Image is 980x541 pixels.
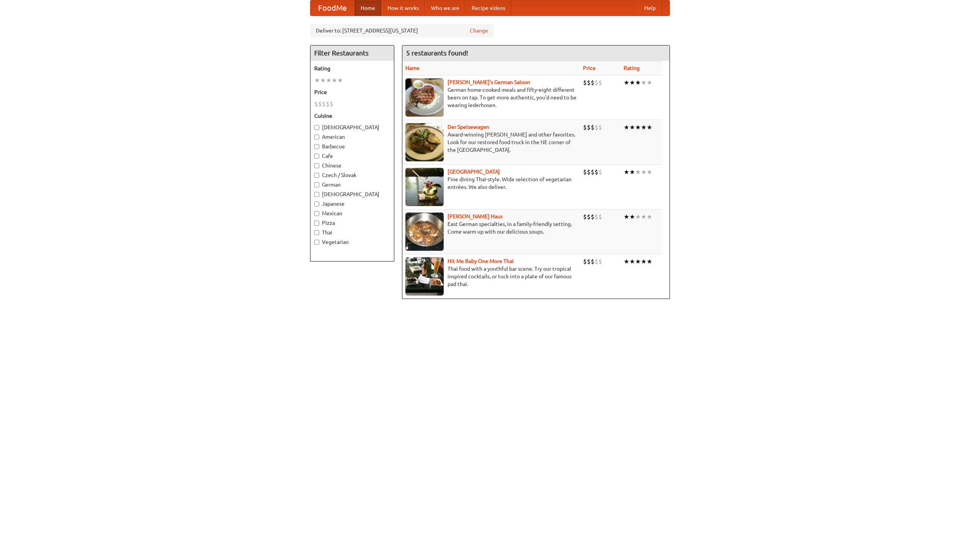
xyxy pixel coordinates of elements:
a: FoodMe [310,0,354,16]
li: ★ [647,213,652,221]
input: Japanese [314,201,319,206]
li: ★ [624,257,629,266]
img: kohlhaus.jpg [405,213,444,251]
input: American [314,135,319,140]
li: $ [598,213,602,221]
li: $ [583,257,587,266]
li: ★ [635,123,641,132]
label: Czech / Slovak [314,171,390,179]
li: ★ [629,257,635,266]
input: Cafe [314,154,319,159]
label: Pizza [314,219,390,227]
li: $ [587,123,591,132]
li: ★ [332,76,337,84]
label: Vegetarian [314,238,390,246]
li: ★ [635,78,641,87]
a: Price [583,65,596,71]
li: ★ [641,213,647,221]
input: [DEMOGRAPHIC_DATA] [314,192,319,197]
li: $ [591,213,595,221]
a: Change [470,27,488,34]
li: $ [598,123,602,132]
label: Barbecue [314,143,390,150]
li: $ [326,100,330,108]
a: Home [354,0,381,16]
input: Czech / Slovak [314,173,319,178]
input: German [314,182,319,187]
label: [DEMOGRAPHIC_DATA] [314,123,390,131]
input: Pizza [314,221,319,226]
li: ★ [629,213,635,221]
label: Cafe [314,152,390,160]
label: American [314,133,390,141]
li: $ [591,78,595,87]
h5: Price [314,88,390,96]
a: Name [405,65,420,71]
li: ★ [641,78,647,87]
li: ★ [337,76,343,84]
a: Who we are [425,0,465,16]
p: Thai food with a youthful bar scene. Try our tropical inspired cocktails, or tuck into a plate of... [405,265,577,288]
li: ★ [635,213,641,221]
li: ★ [320,76,326,84]
li: $ [595,123,598,132]
label: [DEMOGRAPHIC_DATA] [314,190,390,198]
p: Fine dining Thai-style. Wide selection of vegetarian entrées. We also deliver. [405,175,577,191]
li: ★ [629,78,635,87]
li: ★ [641,168,647,176]
input: Mexican [314,211,319,216]
label: Japanese [314,200,390,208]
img: esthers.jpg [405,78,444,117]
a: Recipe videos [465,0,511,16]
li: ★ [635,168,641,176]
input: Thai [314,230,319,235]
b: Der Speisewagen [448,124,489,130]
p: Award-winning [PERSON_NAME] and other favorites. Look for our restored food truck in the NE corne... [405,131,577,154]
li: ★ [641,257,647,266]
li: ★ [647,168,652,176]
li: $ [583,78,587,87]
img: babythai.jpg [405,257,444,296]
li: ★ [326,76,332,84]
li: ★ [624,168,629,176]
li: $ [583,168,587,176]
ng-pluralize: 5 restaurants found! [406,49,468,57]
li: $ [318,100,322,108]
li: $ [583,213,587,221]
li: $ [587,257,591,266]
input: Barbecue [314,144,319,149]
li: $ [587,78,591,87]
li: ★ [629,168,635,176]
li: ★ [624,123,629,132]
li: $ [595,213,598,221]
li: ★ [641,123,647,132]
img: speisewagen.jpg [405,123,444,161]
a: Hit Me Baby One More Thai [448,258,514,264]
li: $ [314,100,318,108]
input: Vegetarian [314,240,319,245]
label: Mexican [314,210,390,217]
li: $ [598,168,602,176]
li: ★ [629,123,635,132]
li: ★ [624,78,629,87]
a: [GEOGRAPHIC_DATA] [448,169,500,175]
li: $ [591,123,595,132]
a: [PERSON_NAME]'s German Saloon [448,79,530,85]
li: $ [595,257,598,266]
li: $ [587,168,591,176]
a: How it works [381,0,425,16]
li: ★ [314,76,320,84]
input: Chinese [314,163,319,168]
li: $ [330,100,333,108]
a: [PERSON_NAME] Haus [448,213,503,219]
p: East German specialties, in a family-friendly setting. Come warm up with our delicious soups. [405,220,577,236]
img: satay.jpg [405,168,444,206]
li: ★ [635,257,641,266]
input: [DEMOGRAPHIC_DATA] [314,125,319,130]
li: $ [587,213,591,221]
a: Help [638,0,662,16]
h5: Rating [314,65,390,72]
